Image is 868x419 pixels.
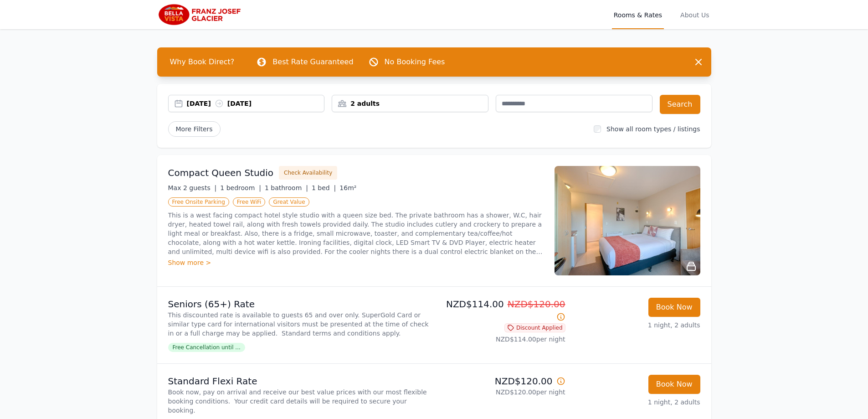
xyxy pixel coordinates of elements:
[168,211,544,256] p: This is a west facing compact hotel style studio with a queen size bed. The private bathroom has ...
[438,298,565,323] p: NZD$114.00
[573,398,700,407] p: 1 night, 2 adults
[332,99,488,108] div: 2 adults
[385,57,445,67] p: No Booking Fees
[265,184,308,191] span: 1 bathroom |
[279,166,337,180] button: Check Availability
[339,184,356,191] span: 16m²
[168,258,544,267] div: Show more >
[168,310,431,338] p: This discounted rate is available to guests 65 and over only. SuperGold Card or similar type card...
[168,388,431,415] p: Book now, pay on arrival and receive our best value prices with our most flexible booking conditi...
[168,343,245,352] span: Free Cancellation until ...
[163,53,242,71] span: Why Book Direct?
[504,323,565,332] span: Discount Applied
[438,375,565,388] p: NZD$120.00
[438,388,565,397] p: NZD$120.00 per night
[168,121,221,137] span: More Filters
[648,375,700,394] button: Book Now
[660,95,700,114] button: Search
[233,197,266,207] span: Free WiFi
[168,184,217,191] span: Max 2 guests |
[168,375,431,388] p: Standard Flexi Rate
[648,298,700,317] button: Book Now
[187,99,324,108] div: [DATE] [DATE]
[573,321,700,330] p: 1 night, 2 adults
[269,197,309,207] span: Great Value
[168,197,229,207] span: Free Onsite Parking
[157,4,245,26] img: Bella Vista Franz Josef Glacier
[220,184,261,191] span: 1 bedroom |
[272,57,353,67] p: Best Rate Guaranteed
[438,335,565,344] p: NZD$114.00 per night
[606,125,700,133] label: Show all room types / listings
[312,184,336,191] span: 1 bed |
[508,299,565,310] span: NZD$120.00
[168,166,274,179] h3: Compact Queen Studio
[168,298,431,310] p: Seniors (65+) Rate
